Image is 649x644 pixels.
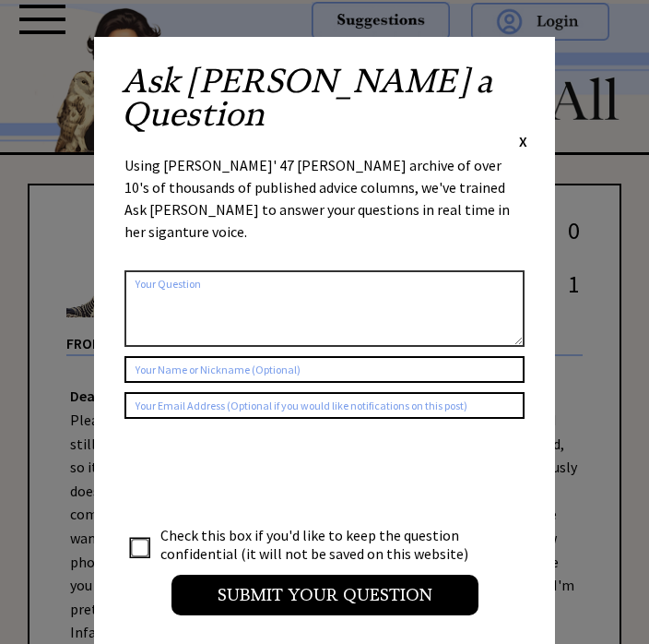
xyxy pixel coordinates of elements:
input: Submit your Question [171,575,478,615]
h2: Ask [PERSON_NAME] a Question [122,65,527,131]
td: Check this box if you'd like to keep the question confidential (it will not be saved on this webs... [159,525,486,564]
iframe: reCAPTCHA [124,437,405,509]
input: Your Email Address (Optional if you would like notifications on this post) [124,392,525,419]
div: Using [PERSON_NAME]' 47 [PERSON_NAME] archive of over 10's of thousands of published advice colum... [124,154,525,261]
span: X [519,132,527,150]
input: Your Name or Nickname (Optional) [124,356,525,383]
